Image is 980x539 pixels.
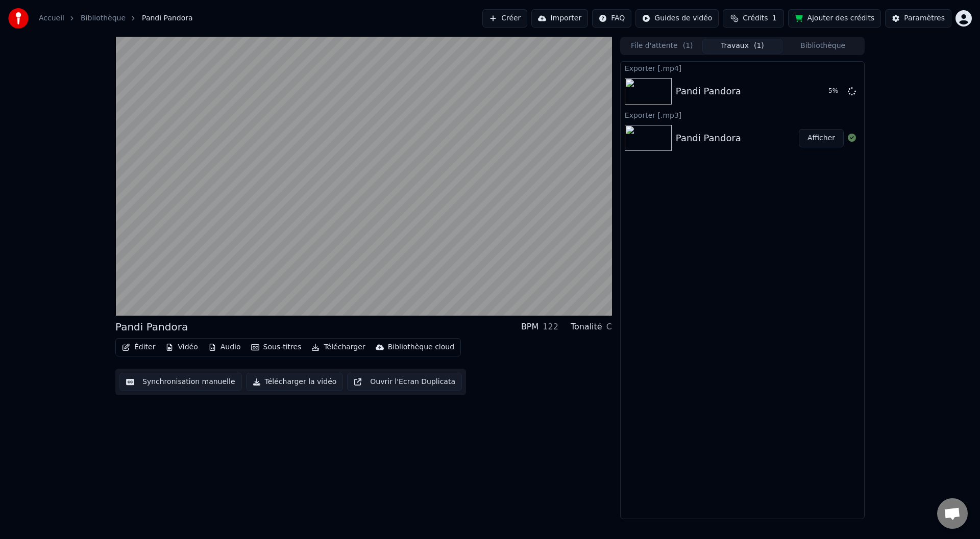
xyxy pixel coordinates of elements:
[8,8,29,29] img: youka
[904,13,945,23] div: Paramètres
[885,9,951,28] button: Paramètres
[782,39,863,54] button: Bibliothèque
[635,9,719,28] button: Guides de vidéo
[606,321,612,333] div: C
[676,84,741,98] div: Pandi Pandora
[754,41,764,51] span: ( 1 )
[683,41,693,51] span: ( 1 )
[937,498,968,529] div: Ouvrir le chat
[388,342,454,352] div: Bibliothèque cloud
[482,9,527,28] button: Créer
[39,13,64,23] a: Accueil
[307,340,369,354] button: Télécharger
[204,340,245,354] button: Audio
[676,131,741,145] div: Pandi Pandora
[622,39,702,54] button: File d'attente
[571,321,602,333] div: Tonalité
[347,373,462,391] button: Ouvrir l'Ecran Duplicata
[161,340,202,354] button: Vidéo
[772,13,777,23] span: 1
[246,373,344,391] button: Télécharger la vidéo
[828,87,844,95] div: 5 %
[247,340,306,354] button: Sous-titres
[723,9,784,28] button: Crédits1
[621,62,864,74] div: Exporter [.mp4]
[799,129,844,147] button: Afficher
[702,39,783,54] button: Travaux
[119,373,242,391] button: Synchronisation manuelle
[39,13,193,23] nav: breadcrumb
[743,13,768,23] span: Crédits
[521,321,538,333] div: BPM
[788,9,881,28] button: Ajouter des crédits
[142,13,193,23] span: Pandi Pandora
[115,320,188,334] div: Pandi Pandora
[118,340,159,354] button: Éditer
[543,321,558,333] div: 122
[531,9,588,28] button: Importer
[621,109,864,121] div: Exporter [.mp3]
[81,13,126,23] a: Bibliothèque
[592,9,631,28] button: FAQ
